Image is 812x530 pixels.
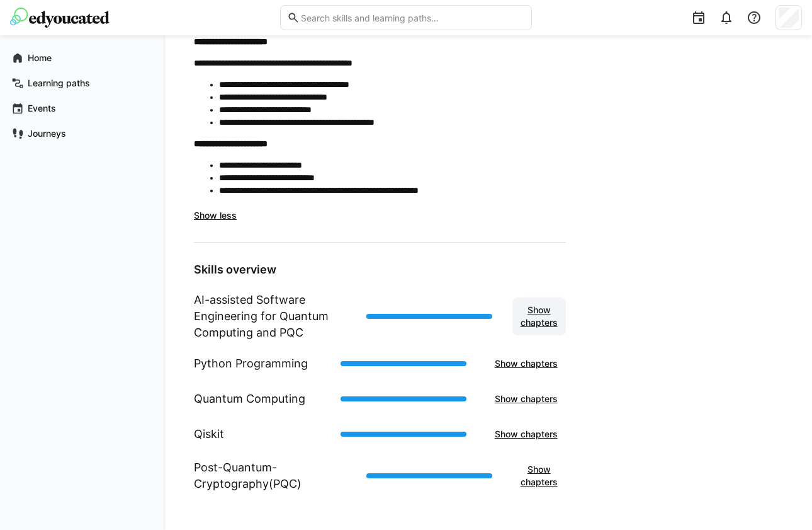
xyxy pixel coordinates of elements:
span: Show chapters [519,304,560,329]
input: Search skills and learning paths… [300,12,525,23]
h1: Python Programming [194,355,308,372]
span: Show chapters [519,463,560,488]
span: Show chapters [493,393,560,405]
button: Show chapters [512,457,566,495]
h1: Qiskit [194,426,224,442]
span: Show chapters [493,428,560,441]
button: Show chapters [487,386,566,412]
button: Show chapters [487,422,566,447]
h1: Post-Quantum-Cryptography(PQC) [194,459,356,492]
button: Show chapters [512,297,566,335]
h1: AI-assisted Software Engineering for Quantum Computing and PQC [194,292,356,341]
h3: Skills overview [194,263,566,277]
span: Show less [194,210,237,221]
span: Show chapters [493,357,560,370]
button: Show chapters [487,351,566,376]
h1: Quantum Computing [194,391,305,407]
